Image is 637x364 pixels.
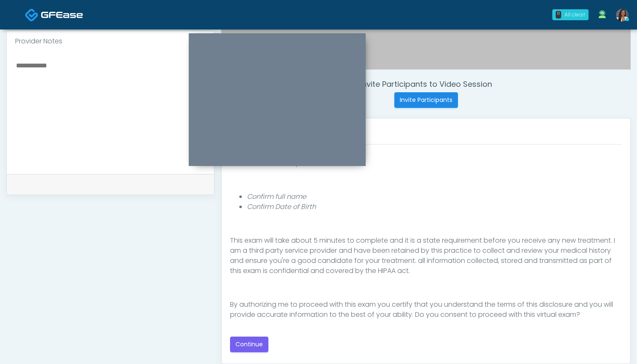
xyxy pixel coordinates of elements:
[7,3,32,29] button: Open LiveChat chat widget
[394,92,458,108] button: Invite Participants
[41,11,83,19] img: Docovia
[7,31,214,51] div: Provider Notes
[230,300,622,320] p: By authorizing me to proceed with this exam you certify that you understand the terms of this dis...
[565,11,585,19] div: All clear!
[247,192,306,201] em: Confirm full name
[221,80,631,89] h4: Invite Participants to Video Session
[547,6,594,24] a: 0 All clear!
[556,11,561,19] div: 0
[25,8,39,22] img: Docovia
[230,148,622,158] div: Good Faith Exam Script
[230,337,268,352] button: Continue
[230,148,622,168] p: Hello, my name is undefined, and I will be conducting your good faith exam on behalf of It's A Se...
[616,9,629,21] img: Anjali Nandakumar
[25,1,83,28] a: Docovia
[247,202,316,211] em: Confirm Date of Birth
[230,236,622,276] p: This exam will take about 5 minutes to complete and it is a state requirement before you receive ...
